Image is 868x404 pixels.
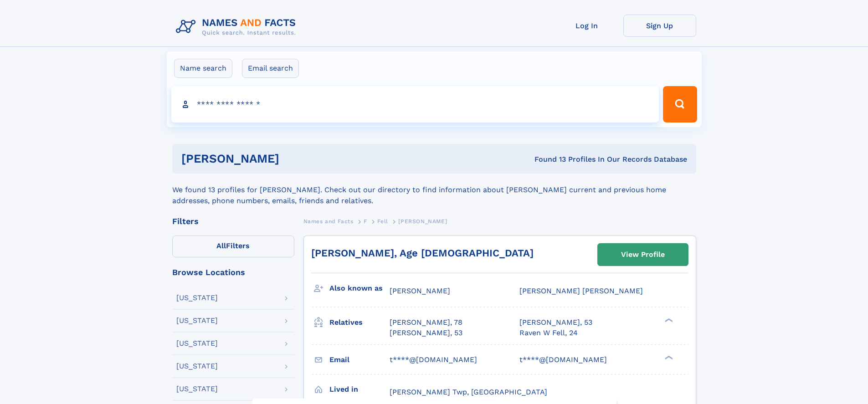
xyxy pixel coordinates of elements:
[663,86,697,123] button: Search Button
[621,244,665,265] div: View Profile
[176,317,218,324] div: [US_STATE]
[329,281,390,296] h3: Also known as
[329,382,390,397] h3: Lived in
[519,328,578,338] a: Raven W Fell, 24
[663,354,673,360] div: ❯
[390,388,547,396] span: [PERSON_NAME] Twp, [GEOGRAPHIC_DATA]
[623,15,696,37] a: Sign Up
[519,317,592,327] a: [PERSON_NAME], 53
[303,215,354,227] a: Names and Facts
[176,385,218,393] div: [US_STATE]
[598,244,688,266] a: View Profile
[174,59,232,78] label: Name search
[390,317,462,327] a: [PERSON_NAME], 78
[176,363,218,370] div: [US_STATE]
[390,328,462,338] a: [PERSON_NAME], 53
[364,218,367,225] span: F
[242,59,299,78] label: Email search
[172,235,294,257] label: Filters
[377,218,388,225] span: Fell
[181,153,407,164] h1: [PERSON_NAME]
[364,215,367,227] a: F
[390,286,450,295] span: [PERSON_NAME]
[407,154,687,164] div: Found 13 Profiles In Our Records Database
[216,241,226,250] span: All
[176,294,218,302] div: [US_STATE]
[311,247,534,259] a: [PERSON_NAME], Age [DEMOGRAPHIC_DATA]
[172,217,294,225] div: Filters
[329,315,390,330] h3: Relatives
[172,268,294,276] div: Browse Locations
[172,174,696,206] div: We found 13 profiles for [PERSON_NAME]. Check out our directory to find information about [PERSON...
[377,215,388,227] a: Fell
[171,86,659,123] input: search input
[519,286,643,295] span: [PERSON_NAME] [PERSON_NAME]
[176,340,218,347] div: [US_STATE]
[398,218,447,225] span: [PERSON_NAME]
[329,352,390,368] h3: Email
[663,317,673,323] div: ❯
[172,15,303,39] img: Logo Names and Facts
[550,15,623,37] a: Log In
